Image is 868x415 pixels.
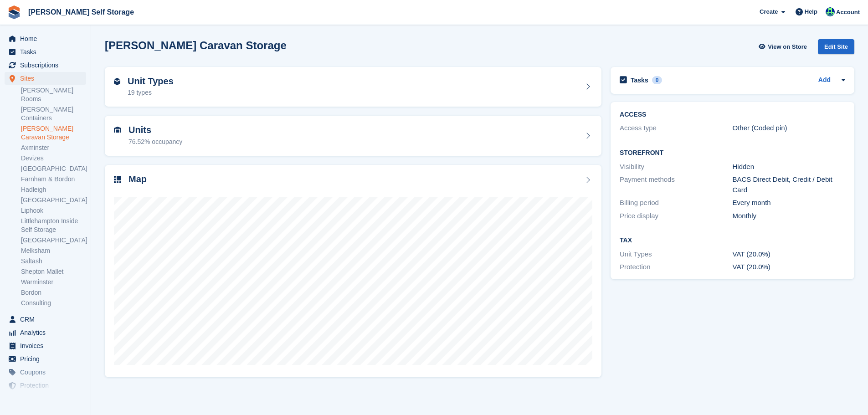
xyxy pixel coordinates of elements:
[20,326,75,339] span: Analytics
[20,339,75,352] span: Invoices
[128,76,174,87] h2: Unit Types
[21,267,86,276] a: Shepton Mallet
[631,76,648,84] h2: Tasks
[21,196,86,205] a: [GEOGRAPHIC_DATA]
[105,116,601,156] a: Units 76.52% occupancy
[7,5,21,19] img: stora-icon-8386f47178a22dfd0bd8f6a31ec36ba5ce8667c1dd55bd0f319d3a0aa187defe.svg
[21,246,86,255] a: Melksham
[768,42,807,51] span: View on Store
[620,211,732,221] div: Price display
[21,185,86,194] a: Hadleigh
[25,5,138,20] a: [PERSON_NAME] Self Storage
[5,353,86,365] a: menu
[128,88,174,97] div: 19 types
[20,313,75,326] span: CRM
[21,175,86,184] a: Farnham & Bordon
[620,262,732,272] div: Protection
[128,174,147,184] h2: Map
[5,313,86,326] a: menu
[5,72,86,85] a: menu
[20,46,75,58] span: Tasks
[105,39,287,51] h2: [PERSON_NAME] Caravan Storage
[620,123,732,133] div: Access type
[21,86,86,103] a: [PERSON_NAME] Rooms
[128,125,182,135] h2: Units
[620,149,845,157] h2: Storefront
[21,299,86,307] a: Consulting
[5,339,86,352] a: menu
[733,211,845,221] div: Monthly
[733,198,845,208] div: Every month
[620,198,732,208] div: Billing period
[21,206,86,215] a: Liphook
[818,39,854,58] a: Edit Site
[733,174,845,195] div: BACS Direct Debit, Credit / Debit Card
[21,164,86,173] a: [GEOGRAPHIC_DATA]
[114,127,121,133] img: unit-icn-7be61d7bf1b0ce9d3e12c5938cc71ed9869f7b940bace4675aadf7bd6d80202e.svg
[620,111,845,118] h2: ACCESS
[5,46,86,58] a: menu
[733,162,845,172] div: Hidden
[620,249,732,260] div: Unit Types
[5,32,86,45] a: menu
[805,7,817,16] span: Help
[620,237,845,244] h2: Tax
[20,32,75,45] span: Home
[114,78,120,85] img: unit-type-icn-2b2737a686de81e16bb02015468b77c625bbabd49415b5ef34ead5e3b44a266d.svg
[757,39,811,54] a: View on Store
[760,7,778,16] span: Create
[620,162,732,172] div: Visibility
[21,257,86,266] a: Saltash
[20,379,75,392] span: Protection
[21,278,86,287] a: Warminster
[20,353,75,365] span: Pricing
[21,143,86,152] a: Axminster
[733,123,845,133] div: Other (Coded pin)
[818,39,854,54] div: Edit Site
[620,174,732,195] div: Payment methods
[21,236,86,245] a: [GEOGRAPHIC_DATA]
[836,8,860,17] span: Account
[5,392,86,405] a: menu
[105,67,601,107] a: Unit Types 19 types
[21,217,86,234] a: Littlehampton Inside Self Storage
[5,379,86,392] a: menu
[21,288,86,297] a: Bordon
[20,392,75,405] span: Settings
[20,366,75,379] span: Coupons
[652,76,663,84] div: 0
[21,154,86,163] a: Devizes
[20,72,75,85] span: Sites
[5,59,86,72] a: menu
[818,75,831,86] a: Add
[105,165,601,378] a: Map
[5,366,86,379] a: menu
[114,176,121,183] img: map-icn-33ee37083ee616e46c38cad1a60f524a97daa1e2b2c8c0bc3eb3415660979fc1.svg
[128,137,182,147] div: 76.52% occupancy
[21,124,86,142] a: [PERSON_NAME] Caravan Storage
[5,326,86,339] a: menu
[20,59,75,72] span: Subscriptions
[733,262,845,272] div: VAT (20.0%)
[826,7,835,16] img: Jenna Kennedy
[21,105,86,123] a: [PERSON_NAME] Containers
[733,249,845,260] div: VAT (20.0%)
